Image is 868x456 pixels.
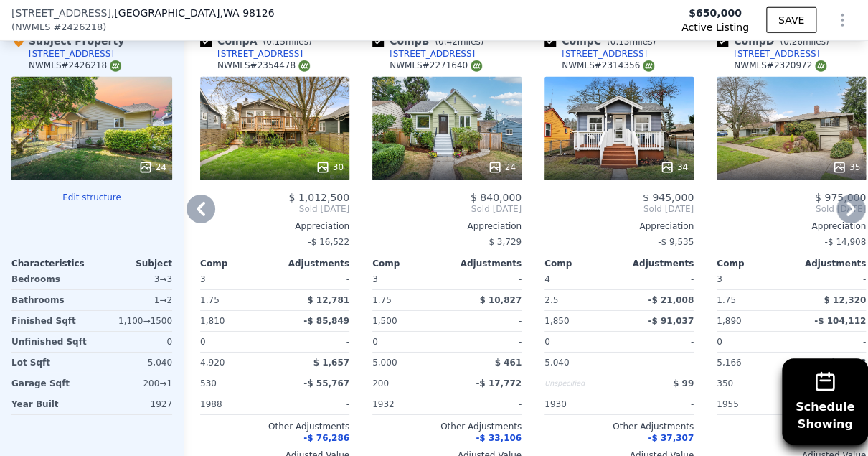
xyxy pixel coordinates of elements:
span: $ 975,000 [815,192,866,203]
a: [STREET_ADDRESS] [372,48,475,60]
img: NWMLS Logo [298,60,310,72]
span: , [GEOGRAPHIC_DATA] [111,6,275,20]
div: 1932 [372,394,444,414]
div: NWMLS # 2271640 [390,60,482,72]
span: -$ 85,849 [303,316,349,326]
div: - [622,394,694,414]
span: -$ 76,286 [303,433,349,443]
div: 35 [832,160,860,175]
div: Comp [200,258,275,269]
div: 1 → 2 [95,290,172,310]
span: 0 [200,337,206,347]
div: Bedrooms [11,269,89,289]
div: Adjustments [619,258,694,269]
div: Characteristics [11,258,92,269]
span: $ 461 [494,358,522,368]
div: Appreciation [372,220,522,232]
div: [STREET_ADDRESS] [29,48,114,60]
div: Comp [372,258,447,269]
span: ( miles) [429,37,489,47]
span: NWMLS [15,20,50,34]
button: Show Options [828,6,857,34]
span: 0.15 [266,37,286,47]
div: Unspecified [544,373,616,394]
div: Bathrooms [11,290,89,310]
div: 24 [488,160,516,175]
div: Other Adjustments [372,421,522,432]
span: $ 1,657 [313,358,349,368]
span: 5,000 [372,358,397,368]
div: Appreciation [200,220,349,232]
div: 3 → 3 [95,269,172,289]
span: ( miles) [601,37,661,47]
span: $650,000 [689,6,742,20]
span: 3 [200,274,206,284]
span: 5,040 [544,358,569,368]
span: 3 [717,274,722,284]
span: -$ 16,522 [308,237,349,247]
div: Subject Property [11,34,124,48]
div: Garage Sqft [11,373,89,394]
div: Comp C [544,34,661,48]
span: $ 1,012,500 [288,192,349,203]
span: 0.42 [438,37,458,47]
span: $ 10,827 [479,295,522,305]
div: 1955 [717,394,788,414]
div: [STREET_ADDRESS] [734,48,819,60]
div: - [278,394,349,414]
div: - [278,269,349,289]
span: -$ 55,767 [303,378,349,388]
button: SAVE [766,7,816,33]
div: ( ) [11,20,106,34]
button: ScheduleShowing [782,358,868,445]
span: 0 [372,337,378,347]
span: -$ 14,908 [824,237,866,247]
div: - [622,353,694,373]
div: Unfinished Sqft [11,332,89,352]
div: NWMLS # 2426218 [29,60,121,72]
div: Lot Sqft [11,353,89,373]
div: Adjustments [275,258,349,269]
span: -$ 37,307 [648,433,694,443]
span: Sold [DATE] [544,203,694,215]
div: 5,040 [95,353,172,373]
span: # 2426218 [53,20,103,34]
a: [STREET_ADDRESS] [200,48,303,60]
img: NWMLS Logo [643,60,654,72]
span: Sold [DATE] [372,203,522,215]
span: 1,500 [372,316,397,326]
div: - [450,332,522,352]
span: -$ 21,008 [648,295,694,305]
a: [STREET_ADDRESS] [717,48,819,60]
span: ( miles) [774,37,834,47]
span: 0 [544,337,550,347]
div: Other Adjustments [544,421,694,432]
div: - [622,332,694,352]
span: 0 [717,337,722,347]
span: [STREET_ADDRESS] [11,6,111,20]
span: , WA 98126 [220,7,274,19]
div: 1.75 [200,290,272,310]
div: [STREET_ADDRESS] [217,48,303,60]
span: -$ 91,037 [648,316,694,326]
span: $ 945,000 [643,192,694,203]
div: Comp [717,258,791,269]
div: - [278,332,349,352]
div: Adjustments [447,258,522,269]
div: Comp A [200,34,317,48]
span: -$ 9,535 [658,237,694,247]
img: NWMLS Logo [815,60,826,72]
div: [STREET_ADDRESS] [562,48,647,60]
span: $ 3,729 [489,237,522,247]
div: NWMLS # 2314356 [562,60,654,72]
div: 1.75 [717,290,788,310]
div: Appreciation [717,220,866,232]
div: Appreciation [544,220,694,232]
div: - [450,269,522,289]
div: 34 [660,160,688,175]
div: 200 → 1 [95,373,172,394]
span: -$ 1,638 [826,358,866,368]
span: 4 [544,274,550,284]
span: Active Listing [681,20,749,34]
div: Comp B [372,34,489,48]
